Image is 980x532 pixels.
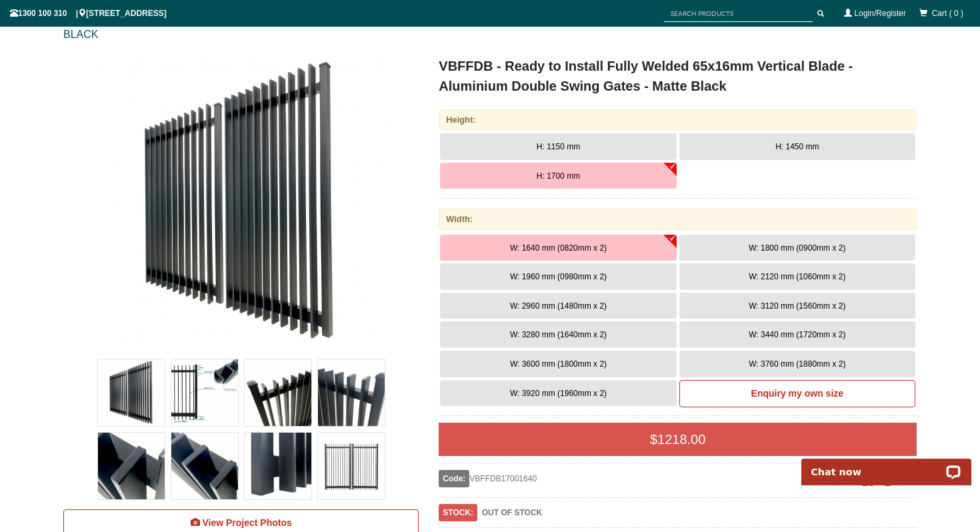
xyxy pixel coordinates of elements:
span: Cart ( 0 ) [932,9,963,18]
span: 1218.00 [657,432,705,447]
img: VBFFDB - Ready to Install Fully Welded 65x16mm Vertical Blade - Aluminium Double Swing Gates - Ma... [98,433,165,499]
img: VBFFDB - Ready to Install Fully Welded 65x16mm Vertical Blade - Aluminium Double Swing Gates - Ma... [171,359,238,426]
span: Code: [439,470,469,487]
button: W: 3920 mm (1960mm x 2) [440,380,676,407]
span: 1300 100 310 | [STREET_ADDRESS] [10,9,167,18]
button: W: 3600 mm (1800mm x 2) [440,351,676,377]
img: VBFFDB - Ready to Install Fully Welded 65x16mm Vertical Blade - Aluminium Double Swing Gates - Ma... [318,433,385,499]
b: Enquiry my own size [751,388,843,399]
button: W: 1960 mm (0980mm x 2) [440,263,676,290]
div: VBFFDB17001640 [439,470,837,487]
a: Login/Register [855,9,906,18]
span: W: 3760 mm (1880mm x 2) [749,359,845,369]
button: W: 3280 mm (1640mm x 2) [440,321,676,348]
span: STOCK: [439,504,477,521]
button: H: 1700 mm [440,163,676,189]
img: VBFFDB - Ready to Install Fully Welded 65x16mm Vertical Blade - Aluminium Double Swing Gates - Ma... [318,359,385,426]
img: VBFFDB - Ready to Install Fully Welded 65x16mm Vertical Blade - Aluminium Double Swing Gates - Ma... [98,359,165,426]
span: W: 1960 mm (0980mm x 2) [510,272,607,281]
a: VBFFDB - Ready to Install Fully Welded 65x16mm Vertical Blade - Aluminium Double Swing Gates - Ma... [65,56,417,349]
div: Height: [439,109,917,130]
button: W: 1640 mm (0820mm x 2) [440,235,676,261]
button: W: 1800 mm (0900mm x 2) [679,235,915,261]
span: View Project Photos [202,517,291,528]
img: VBFFDB - Ready to Install Fully Welded 65x16mm Vertical Blade - Aluminium Double Swing Gates - Ma... [245,359,311,426]
span: W: 3920 mm (1960mm x 2) [510,389,607,398]
div: Width: [439,209,917,229]
button: H: 1150 mm [440,133,676,160]
span: H: 1450 mm [775,142,819,151]
button: W: 3120 mm (1560mm x 2) [679,293,915,319]
iframe: LiveChat chat widget [793,443,980,485]
div: $ [439,423,917,456]
span: H: 1700 mm [537,171,580,181]
span: W: 1640 mm (0820mm x 2) [510,243,607,253]
span: W: 3440 mm (1720mm x 2) [749,330,845,339]
a: Enquiry my own size [679,380,915,408]
button: W: 2960 mm (1480mm x 2) [440,293,676,319]
span: W: 3600 mm (1800mm x 2) [510,359,607,369]
input: SEARCH PRODUCTS [664,5,813,22]
img: VBFFDB - Ready to Install Fully Welded 65x16mm Vertical Blade - Aluminium Double Swing Gates - Ma... [245,433,311,499]
span: W: 3280 mm (1640mm x 2) [510,330,607,339]
span: W: 2120 mm (1060mm x 2) [749,272,845,281]
h1: VBFFDB - Ready to Install Fully Welded 65x16mm Vertical Blade - Aluminium Double Swing Gates - Ma... [439,56,917,96]
span: W: 1800 mm (0900mm x 2) [749,243,845,253]
img: VBFFDB - Ready to Install Fully Welded 65x16mm Vertical Blade - Aluminium Double Swing Gates - Ma... [95,56,388,349]
span: W: 2960 mm (1480mm x 2) [510,301,607,311]
button: W: 3760 mm (1880mm x 2) [679,351,915,377]
span: Click to copy the URL [881,477,891,487]
button: W: 2120 mm (1060mm x 2) [679,263,915,290]
span: H: 1150 mm [537,142,580,151]
button: W: 3440 mm (1720mm x 2) [679,321,915,348]
b: OUT OF STOCK [482,508,542,517]
span: W: 3120 mm (1560mm x 2) [749,301,845,311]
button: H: 1450 mm [679,133,915,160]
img: VBFFDB - Ready to Install Fully Welded 65x16mm Vertical Blade - Aluminium Double Swing Gates - Ma... [171,433,238,499]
